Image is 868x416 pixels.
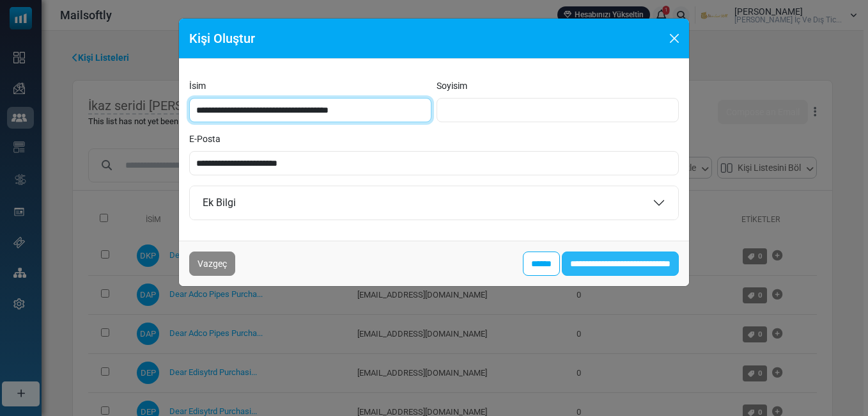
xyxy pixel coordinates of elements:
[189,252,235,276] button: Vazgeç
[189,132,221,146] label: E-Posta
[665,29,684,48] button: Close
[189,79,206,93] label: İsim
[190,186,678,220] button: Ek Bilgi
[189,29,255,48] h5: Kişi Oluştur
[437,79,467,93] label: Soyisim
